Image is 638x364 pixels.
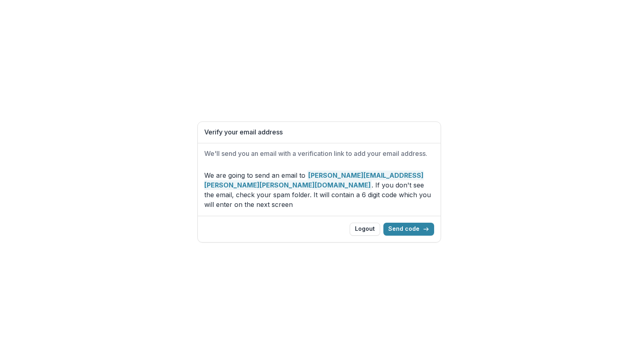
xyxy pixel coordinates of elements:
[383,223,434,236] button: Send code
[204,128,434,136] h1: Verify your email address
[204,170,424,190] strong: [PERSON_NAME][EMAIL_ADDRESS][PERSON_NAME][PERSON_NAME][DOMAIN_NAME]
[204,150,434,158] h2: We'll send you an email with a verification link to add your email address.
[350,223,380,236] button: Logout
[204,170,434,209] p: We are going to send an email to . If you don't see the email, check your spam folder. It will co...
